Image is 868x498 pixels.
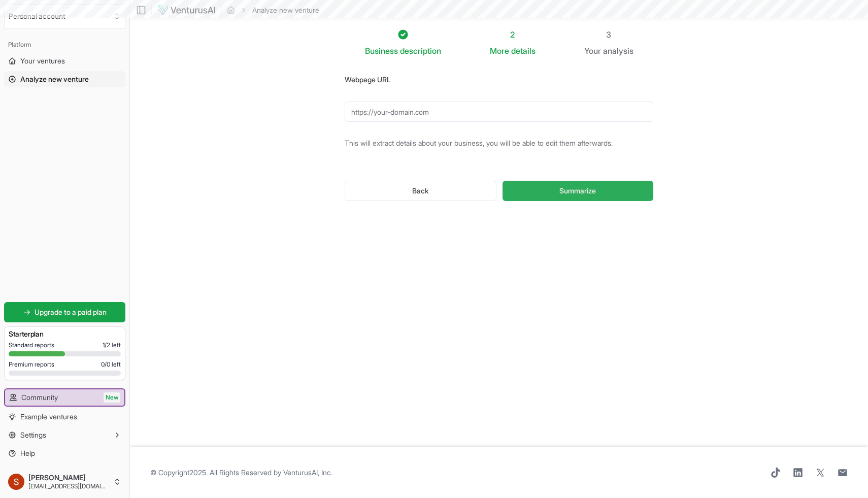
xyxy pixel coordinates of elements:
[9,360,54,369] span: Premium reports
[20,448,35,458] span: Help
[4,53,125,69] a: Your ventures
[559,186,596,196] span: Summarize
[4,37,125,53] div: Platform
[4,71,125,87] a: Analyze new venture
[103,341,121,349] span: 1 / 2 left
[101,360,121,369] span: 0 / 0 left
[4,470,125,494] button: [PERSON_NAME][EMAIL_ADDRESS][DOMAIN_NAME]
[28,482,109,490] span: [EMAIL_ADDRESS][DOMAIN_NAME]
[365,45,398,57] span: Business
[28,473,109,482] span: [PERSON_NAME]
[9,329,121,339] h3: Starter plan
[584,45,601,57] span: Your
[9,341,54,349] span: Standard reports
[4,302,125,322] a: Upgrade to a paid plan
[400,46,441,56] span: description
[345,138,653,148] p: This will extract details about your business, you will be able to edit them afterwards.
[584,28,633,41] div: 3
[490,45,509,57] span: More
[20,412,77,422] span: Example ventures
[345,75,391,84] label: Webpage URL
[5,389,124,406] a: CommunityNew
[35,307,107,317] span: Upgrade to a paid plan
[345,102,653,122] input: https://your-domain.com
[503,181,653,201] button: Summarize
[4,427,125,443] button: Settings
[104,392,120,403] span: New
[21,392,58,403] span: Community
[4,445,125,461] a: Help
[20,56,65,66] span: Your ventures
[20,74,89,84] span: Analyze new venture
[4,409,125,425] a: Example ventures
[490,28,536,41] div: 2
[511,46,536,56] span: details
[283,468,330,477] a: VenturusAI, Inc
[150,468,332,478] span: © Copyright 2025 . All Rights Reserved by .
[603,46,633,56] span: analysis
[20,430,46,440] span: Settings
[345,181,496,201] button: Back
[8,474,24,490] img: ACg8ocKvMXjmjH0QVUONlnDbEn0SRkh1npmHr2FeIKVLU1bk7qQdJQ=s96-c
